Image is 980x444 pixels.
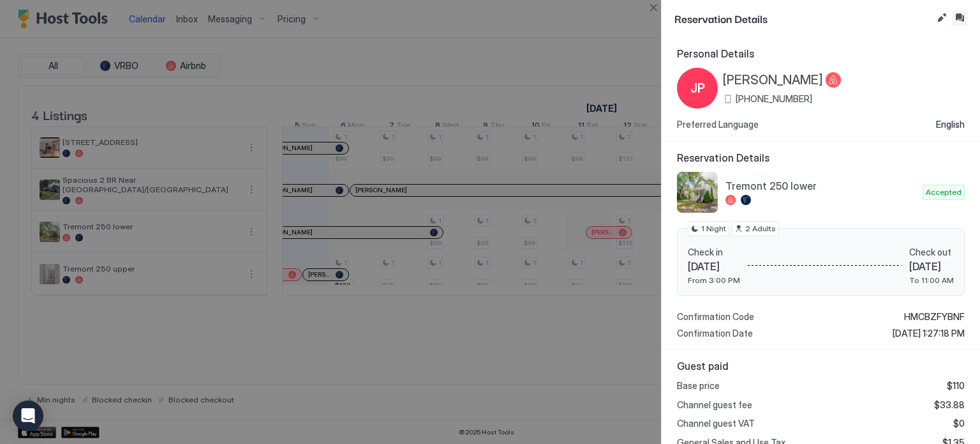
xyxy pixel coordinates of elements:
[934,10,949,26] button: Edit reservation
[725,180,917,192] span: Tremont 250 lower
[677,47,965,60] span: Personal Details
[677,119,759,130] span: Preferred Language
[674,10,932,26] span: Reservation Details
[690,79,705,98] span: JP
[677,380,720,392] span: Base price
[677,311,754,323] span: Confirmation Code
[745,223,776,234] span: 2 Adults
[677,399,752,411] span: Channel guest fee
[688,260,740,273] span: [DATE]
[688,247,740,258] span: Check in
[904,311,965,323] span: HMCBZFYBNF
[934,399,965,411] span: $33.88
[688,275,740,285] span: From 3:00 PM
[13,401,43,431] div: Open Intercom Messenger
[926,187,961,198] span: Accepted
[952,10,967,26] button: Inbox
[723,72,823,88] span: [PERSON_NAME]
[953,418,965,429] span: $0
[936,119,965,130] span: English
[893,328,965,339] span: [DATE] 1:27:18 PM
[677,360,965,372] span: Guest paid
[947,380,965,392] span: $110
[677,151,965,164] span: Reservation Details
[677,172,718,213] div: listing image
[909,260,954,273] span: [DATE]
[736,93,812,105] span: [PHONE_NUMBER]
[909,247,954,258] span: Check out
[677,418,755,429] span: Channel guest VAT
[909,275,954,285] span: To 11:00 AM
[677,328,753,339] span: Confirmation Date
[701,223,726,234] span: 1 Night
